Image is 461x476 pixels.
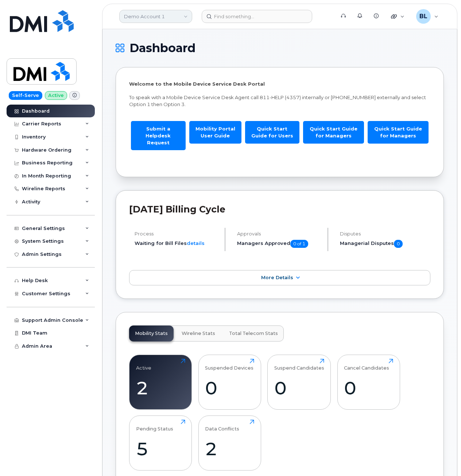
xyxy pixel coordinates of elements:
a: Mobility Portal User Guide [189,121,241,143]
span: 0 of 1 [290,240,308,248]
span: Dashboard [129,43,195,54]
h4: Disputes [340,231,430,237]
div: 0 [274,377,324,399]
a: Data Conflicts2 [205,420,254,466]
a: Suspended Devices0 [205,359,254,405]
div: 5 [136,438,185,460]
a: Pending Status5 [136,420,185,466]
div: 2 [136,377,185,399]
h4: Process [135,231,218,237]
span: Wireline Stats [182,331,215,336]
a: Quick Start Guide for Managers [303,121,364,143]
div: Suspended Devices [205,359,253,371]
a: Submit a Helpdesk Request [131,121,186,150]
a: details [187,240,205,246]
div: 0 [344,377,393,399]
li: Waiting for Bill Files [135,240,218,247]
p: To speak with a Mobile Device Service Desk Agent call 811-HELP (4357) internally or [PHONE_NUMBER... [129,94,430,108]
span: 0 [394,240,403,248]
span: Total Telecom Stats [229,331,278,336]
div: Pending Status [136,420,173,432]
a: Quick Start Guide for Managers [368,121,429,143]
a: Quick Start Guide for Users [245,121,299,143]
div: Cancel Candidates [344,359,389,371]
p: Welcome to the Mobile Device Service Desk Portal [129,81,430,87]
div: Suspend Candidates [274,359,324,371]
span: More Details [261,275,293,280]
div: Data Conflicts [205,420,239,432]
h2: [DATE] Billing Cycle [129,204,430,215]
a: Cancel Candidates0 [344,359,393,405]
a: Active2 [136,359,185,405]
h5: Managerial Disputes [340,240,430,248]
a: Suspend Candidates0 [274,359,324,405]
div: 0 [205,377,254,399]
div: Active [136,359,151,371]
h4: Approvals [237,231,321,237]
h5: Managers Approved [237,240,321,248]
div: 2 [205,438,254,460]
